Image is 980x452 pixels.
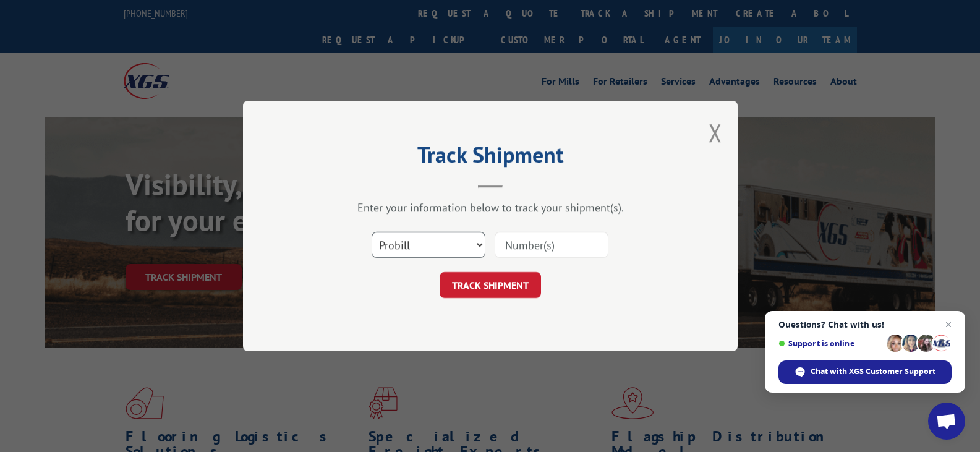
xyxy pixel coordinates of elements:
[928,403,965,440] div: Open chat
[709,116,722,149] button: Close modal
[941,317,956,332] span: Close chat
[811,366,935,377] span: Chat with XGS Customer Support
[305,146,676,169] h2: Track Shipment
[440,272,541,298] button: TRACK SHIPMENT
[778,339,882,348] span: Support is online
[305,200,676,215] div: Enter your information below to track your shipment(s).
[778,360,952,384] div: Chat with XGS Customer Support
[778,320,952,330] span: Questions? Chat with us!
[495,232,608,258] input: Number(s)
